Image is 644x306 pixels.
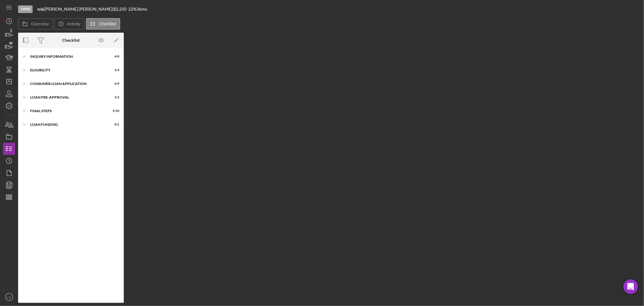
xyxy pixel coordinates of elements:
[62,38,80,43] div: Checklist
[44,7,114,11] div: [PERSON_NAME] [PERSON_NAME] |
[30,123,104,126] div: Loan Funding
[108,68,119,72] div: 1 / 4
[623,279,638,294] div: Open Intercom Messenger
[99,21,116,26] label: Checklist
[67,21,80,26] label: Activity
[86,18,120,30] button: Checklist
[114,6,127,11] span: $2,250
[108,96,119,99] div: 1 / 2
[108,109,119,113] div: 5 / 10
[108,55,119,58] div: 4 / 8
[128,7,136,11] div: 22 %
[7,295,11,299] text: LG
[108,82,119,86] div: 6 / 9
[30,55,104,58] div: Inquiry Information
[3,291,15,303] button: LG
[108,123,119,126] div: 0 / 1
[30,96,104,99] div: Loan Pre-Approval
[136,7,147,11] div: 36 mo
[37,7,44,11] div: |
[31,21,49,26] label: Overview
[37,6,43,11] b: n/a
[18,5,33,13] div: Open
[30,82,104,86] div: Consumer Loan Application
[54,18,84,30] button: Activity
[30,109,104,113] div: FINAL STEPS
[18,18,53,30] button: Overview
[30,68,104,72] div: Eligibility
